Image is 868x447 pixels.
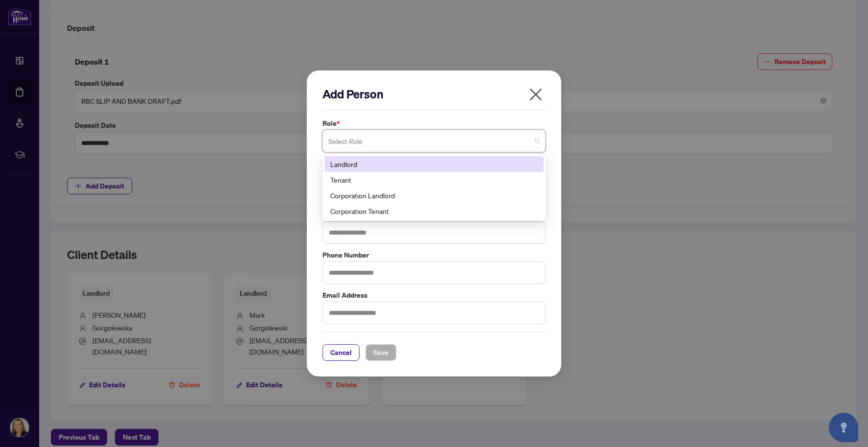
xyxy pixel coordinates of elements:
div: Corporation Tenant [330,206,538,216]
label: Email Address [322,290,546,301]
label: Phone Number [322,250,546,260]
div: Tenant [330,174,538,185]
label: Role [322,118,546,129]
button: Save [365,344,396,361]
div: Tenant [324,172,544,188]
span: Cancel [330,345,352,360]
button: Open asap [829,413,858,442]
div: Landlord [330,159,538,169]
div: Corporation Tenant [324,203,544,219]
div: Corporation Landlord [330,190,538,201]
button: Cancel [322,344,360,361]
div: Corporation Landlord [324,188,544,203]
span: Role is Required Field [322,155,379,162]
h2: Add Person [322,86,546,102]
span: close [528,87,544,102]
div: Landlord [324,156,544,172]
